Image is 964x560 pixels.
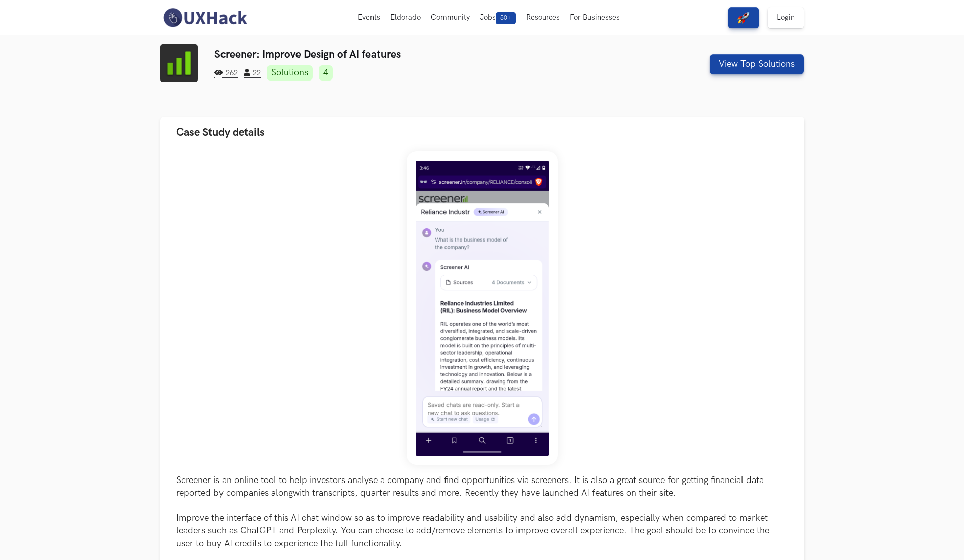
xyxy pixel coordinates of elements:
img: rocket [737,12,750,24]
span: 22 [244,69,261,78]
img: screener_problem.png [407,151,558,465]
img: UXHack-logo.png [160,7,250,28]
h3: Screener: Improve Design of AI features [214,48,641,61]
button: View Top Solutions [710,54,804,74]
a: Login [768,7,804,28]
span: 262 [214,69,238,78]
a: 4 [319,65,333,81]
span: 50+ [496,12,516,24]
a: Solutions [267,65,313,81]
img: Screener logo [160,44,198,82]
button: Case Study details [160,117,804,148]
span: Case Study details [176,126,265,139]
